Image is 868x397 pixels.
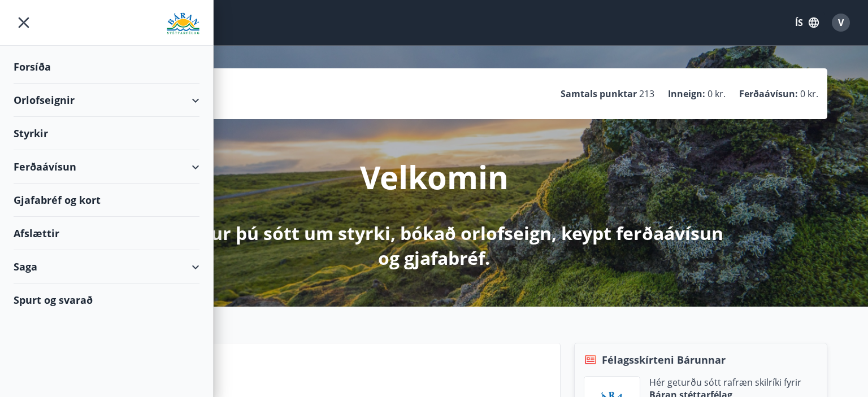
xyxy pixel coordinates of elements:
[360,155,509,198] p: Velkomin
[14,117,199,150] div: Styrkir
[167,12,199,35] img: union_logo
[602,352,726,367] span: Félagsskírteni Bárunnar
[14,250,199,283] div: Saga
[708,88,726,100] span: 0 kr.
[639,88,654,100] span: 213
[789,12,825,33] button: ÍS
[14,50,199,84] div: Forsíða
[14,12,34,33] button: menu
[739,88,798,100] p: Ferðaávísun :
[14,283,199,316] div: Spurt og svarað
[14,84,199,117] div: Orlofseignir
[14,150,199,184] div: Ferðaávísun
[800,88,818,100] span: 0 kr.
[561,88,637,100] p: Samtals punktar
[649,376,801,389] p: Hér geturðu sótt rafræn skilríki fyrir
[136,221,732,271] p: Hér getur þú sótt um styrki, bókað orlofseign, keypt ferðaávísun og gjafabréf.
[14,184,199,217] div: Gjafabréf og kort
[827,9,854,36] button: V
[14,217,199,250] div: Afslættir
[668,88,705,100] p: Inneign :
[838,16,844,29] span: V
[124,372,551,391] p: Næstu helgi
